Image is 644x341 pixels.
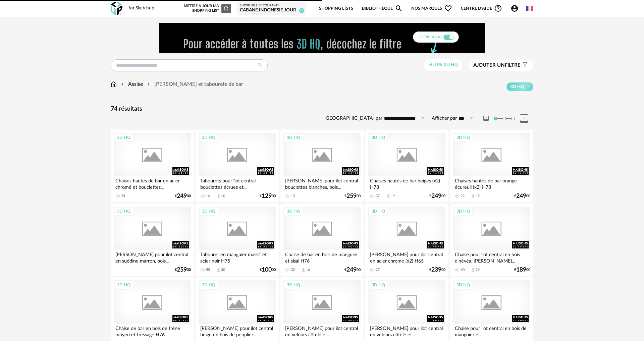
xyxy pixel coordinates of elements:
[391,194,395,198] div: 19
[196,204,279,276] a: 3D HQ Tabouret en manguier massif et acier noir H75 55 Download icon 30 €10000
[471,194,476,199] span: Download icon
[262,194,272,198] span: 129
[177,268,187,272] span: 259
[128,5,154,11] div: for Sketchup
[376,268,380,272] div: 27
[521,62,528,69] span: Filter icon
[223,6,229,10] span: Refresh icon
[461,268,465,272] div: 60
[376,194,380,198] div: 37
[344,268,361,272] div: € 00
[111,130,194,202] a: 3D HQ Chaises hautes de bar en acier chromé et bouclettes... 24 €24900
[368,176,445,190] div: Chaises hautes de bar beiges (x2) H78
[120,80,125,88] img: svg+xml;base64,PHN2ZyB3aWR0aD0iMTYiIGhlaWdodD0iMTYiIHZpZXdCb3g9IjAgMCAxNiAxNiIgZmlsbD0ibm9uZSIgeG...
[324,115,382,122] label: [GEOGRAPHIC_DATA] par
[461,4,502,12] span: Centre d'aideHelp Circle Outline icon
[114,281,133,289] div: 3D HQ
[114,176,191,190] div: Chaises hautes de bar en acier chromé et bouclettes...
[111,2,122,15] img: OXP
[199,133,218,142] div: 3D HQ
[206,194,210,198] div: 16
[262,268,272,272] span: 100
[111,105,533,113] div: 74 résultats
[453,207,473,216] div: 3D HQ
[114,133,133,142] div: 3D HQ
[182,4,231,13] div: Mettre à jour ma Shopping List
[346,268,357,272] span: 249
[196,130,279,202] a: 3D HQ Tabourets pour îlot central bouclettes écrues et... 16 Download icon 10 €12900
[240,7,303,13] div: CABANE INDONESIE jour
[473,63,505,68] span: Ajouter un
[369,281,388,289] div: 3D HQ
[461,194,465,198] div: 22
[291,268,295,272] div: 32
[346,194,357,198] span: 259
[511,4,519,12] span: Account Circle icon
[444,4,452,12] span: Heart Outline icon
[221,194,225,198] div: 10
[368,250,445,264] div: [PERSON_NAME] pour îlot central en acier chromé (x2) H65
[453,281,473,289] div: 3D HQ
[428,62,458,67] span: Filtre 3D HQ
[365,130,448,202] a: 3D HQ Chaises hautes de bar beiges (x2) H78 37 Download icon 19 €24900
[411,1,452,16] span: Nos marques
[432,115,457,122] label: Afficher par
[283,176,361,190] div: [PERSON_NAME] pour îlot central bouclettes blanches, bois...
[429,268,445,272] div: € 00
[306,268,310,272] div: 16
[514,268,530,272] div: € 00
[111,80,117,88] img: svg+xml;base64,PHN2ZyB3aWR0aD0iMTYiIGhlaWdodD0iMTciIHZpZXdCb3g9IjAgMCAxNiAxNyIgZmlsbD0ibm9uZSIgeG...
[216,268,221,273] span: Download icon
[526,5,533,12] img: fr
[114,207,133,216] div: 3D HQ
[365,204,448,276] a: 3D HQ [PERSON_NAME] pour îlot central en acier chromé (x2) H65 27 €23900
[283,324,361,337] div: [PERSON_NAME] pour îlot central en velours côtelé et...
[199,281,218,289] div: 3D HQ
[344,194,361,198] div: € 00
[280,130,364,202] a: 3D HQ [PERSON_NAME] pour îlot central bouclettes blanches, bois... 13 €25900
[260,268,276,272] div: € 00
[476,194,480,198] div: 12
[494,4,502,12] span: Help Circle Outline icon
[299,8,304,13] span: 25
[280,204,364,276] a: 3D HQ Chaise de bar en bois de manguier et sisal H76 32 Download icon 16 €24900
[284,281,303,289] div: 3D HQ
[301,268,306,273] span: Download icon
[206,268,210,272] div: 55
[453,133,473,142] div: 3D HQ
[453,176,530,190] div: Chaises hautes de bar orange écureuil (x2) H78
[473,62,521,69] span: filtre
[114,250,191,264] div: [PERSON_NAME] pour îlot central en suédine marron, bois...
[516,268,526,272] span: 189
[221,268,225,272] div: 30
[516,194,526,198] span: 249
[468,60,533,71] button: Ajouter unfiltre Filter icon
[291,194,295,198] div: 13
[511,4,522,12] span: Account Circle icon
[369,207,388,216] div: 3D HQ
[450,130,533,202] a: 3D HQ Chaises hautes de bar orange écureuil (x2) H78 22 Download icon 12 €24900
[175,194,191,198] div: € 00
[368,324,445,337] div: [PERSON_NAME] pour îlot central en velours côtelé et...
[450,204,533,276] a: 3D HQ Chaise pour îlot central en bois d'hévéa, [PERSON_NAME]... 60 Download icon 29 €18900
[199,207,218,216] div: 3D HQ
[240,4,303,8] div: Shopping List courante
[362,1,403,16] a: BibliothèqueMagnify icon
[395,4,403,12] span: Magnify icon
[177,194,187,198] span: 249
[240,4,303,13] a: Shopping List courante CABANE INDONESIE jour 25
[159,23,485,53] img: FILTRE%20HQ%20NEW_V1%20(4).gif
[510,84,524,90] span: 3D HQ
[514,194,530,198] div: € 00
[199,176,276,190] div: Tabourets pour îlot central bouclettes écrues et...
[260,194,276,198] div: € 00
[199,324,276,337] div: [PERSON_NAME] pour îlot central beige en bois de peuplier...
[476,268,480,272] div: 29
[284,133,303,142] div: 3D HQ
[431,194,441,198] span: 249
[453,250,530,264] div: Chaise pour îlot central en bois d'hévéa, [PERSON_NAME]...
[199,250,276,264] div: Tabouret en manguier massif et acier noir H75
[284,207,303,216] div: 3D HQ
[386,194,391,199] span: Download icon
[431,268,441,272] span: 239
